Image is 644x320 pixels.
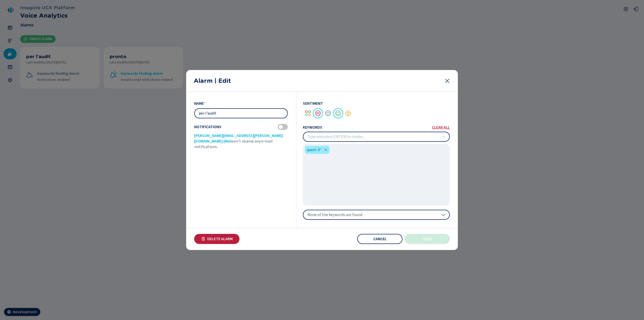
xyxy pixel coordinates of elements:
[195,109,287,118] input: Type the alarm name
[194,234,239,244] button: Delete Alarm
[194,76,440,85] h2: Alarm | Edit
[303,101,323,106] span: Sentiment
[194,133,283,144] span: [PERSON_NAME][EMAIL_ADDRESS][PERSON_NAME][DOMAIN_NAME] (Me)
[444,78,450,84] svg: close
[307,212,362,217] span: None of the keywords are found
[305,146,330,154] div: quest-0'
[303,125,322,130] span: keywords
[441,213,445,217] svg: chevron-down
[432,125,450,129] button: clear all
[373,237,387,241] span: Cancel
[207,237,233,241] span: Delete Alarm
[324,148,328,152] svg: close
[442,135,446,139] svg: plus
[405,234,450,244] button: Save
[194,125,221,129] span: Notifications
[357,234,403,244] button: Cancel
[201,237,205,241] svg: trash-fill
[194,101,204,106] span: name
[423,237,432,241] span: Save
[194,138,273,150] span: won't receive any e-mail notifications.
[303,132,449,141] input: Type and press ENTER to create...
[307,147,321,153] span: quest-0'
